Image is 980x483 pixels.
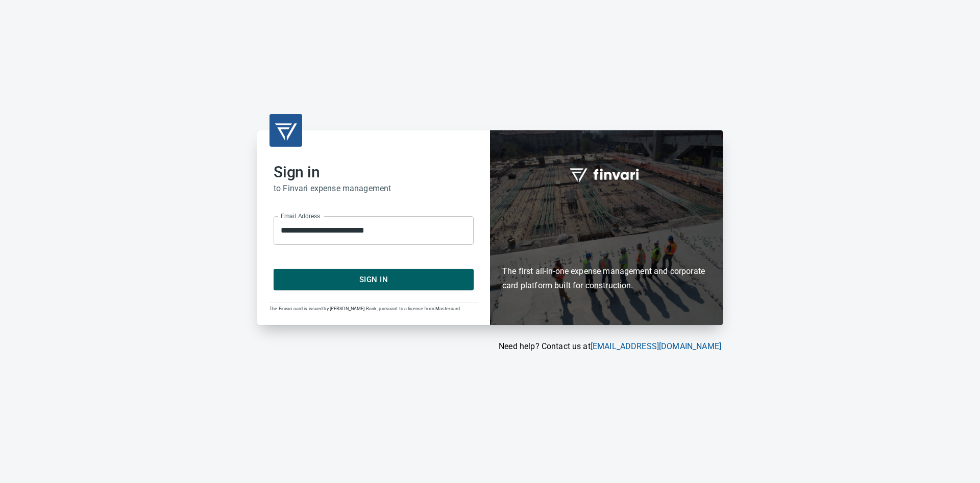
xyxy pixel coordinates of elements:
button: Sign In [274,269,474,290]
div: Finvari [490,130,723,325]
h2: Sign in [274,163,474,181]
span: Sign In [285,273,462,286]
img: transparent_logo.png [274,118,298,143]
h6: The first all-in-one expense management and corporate card platform built for construction. [502,205,710,293]
img: fullword_logo_white.png [568,163,645,186]
span: The Finvari card is issued by [PERSON_NAME] Bank, pursuant to a license from Mastercard [269,306,460,311]
p: Need help? Contact us at [257,340,721,353]
h6: to Finvari expense management [274,181,474,196]
a: [EMAIL_ADDRESS][DOMAIN_NAME] [591,341,721,351]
